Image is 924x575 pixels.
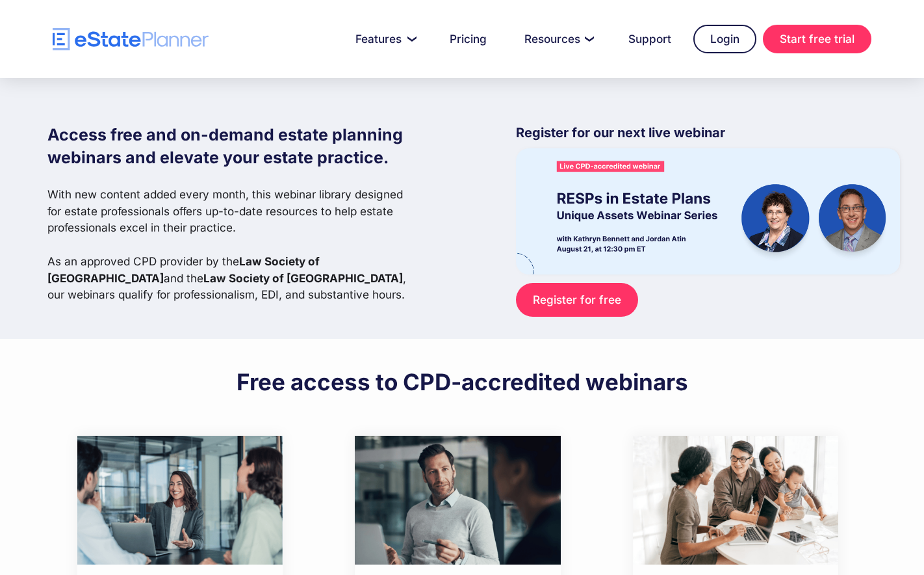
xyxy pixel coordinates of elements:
[237,368,688,396] h2: Free access to CPD-accredited webinars
[516,148,899,274] img: eState Academy webinar
[47,186,414,303] p: With new content added every month, this webinar library designed for estate professionals offers...
[53,28,209,51] a: home
[509,26,606,52] a: Resources
[693,25,756,53] a: Login
[516,283,637,316] a: Register for free
[203,271,403,285] strong: Law Society of [GEOGRAPHIC_DATA]
[516,124,899,148] p: Register for our next live webinar
[47,124,414,169] h1: Access free and on-demand estate planning webinars and elevate your estate practice.
[763,25,871,53] a: Start free trial
[434,26,502,52] a: Pricing
[47,254,320,285] strong: Law Society of [GEOGRAPHIC_DATA]
[613,26,687,52] a: Support
[340,26,428,52] a: Features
